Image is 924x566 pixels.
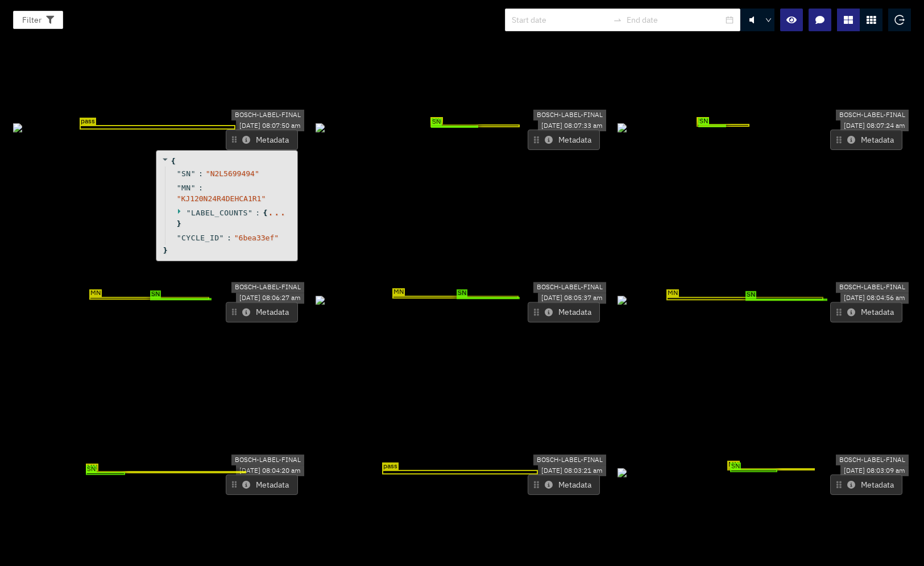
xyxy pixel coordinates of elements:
div: BOSCH-LABEL-FINAL [533,110,606,120]
span: { [171,156,176,167]
button: Metadata [830,302,902,322]
div: [DATE] 08:03:21 am [538,465,606,476]
span: pass [80,118,96,126]
span: swap-right [613,15,622,24]
span: : [198,182,203,193]
div: [DATE] 08:03:09 am [840,465,909,476]
button: Metadata [528,130,600,150]
div: [DATE] 08:07:33 am [538,120,606,131]
input: Start date [512,14,608,26]
span: " [248,209,252,217]
span: " [177,184,181,192]
span: down [765,17,772,24]
button: Metadata [528,475,600,495]
span: MN [430,117,443,125]
span: SN [698,118,709,126]
div: BOSCH-LABEL-FINAL [836,110,909,120]
span: MN [86,464,98,472]
span: : [198,168,203,179]
span: " N2L5699494 " [206,169,259,178]
div: BOSCH-LABEL-FINAL [836,282,909,293]
span: SN [181,168,191,179]
span: " [187,209,191,217]
button: Filter [13,11,63,29]
div: ... [267,209,286,215]
div: BOSCH-LABEL-FINAL [533,282,606,293]
span: MN [666,290,679,298]
span: SN [150,291,161,299]
div: [DATE] 08:05:37 am [538,293,606,303]
div: BOSCH-LABEL-FINAL [533,455,606,465]
span: MN [181,182,191,193]
span: MN [697,117,709,125]
span: { [263,207,268,218]
div: [DATE] 08:07:50 am [236,120,304,131]
span: SN [431,118,442,126]
span: Filter [22,14,42,26]
div: BOSCH-LABEL-FINAL [231,110,304,120]
input: End date [627,14,723,26]
span: " [191,184,196,192]
span: : [255,207,260,218]
button: Metadata [528,302,600,322]
div: BOSCH-LABEL-FINAL [231,455,304,465]
span: " [191,169,196,178]
span: to [613,15,622,24]
div: [DATE] 08:04:20 am [236,465,304,476]
span: LABEL_COUNTS [191,209,248,217]
div: [DATE] 08:06:27 am [236,293,304,303]
span: MN [392,289,405,297]
span: " KJ120N24R4DEHCA1R1 " [177,194,266,203]
button: Metadata [830,130,902,150]
span: SN [86,465,97,473]
div: [DATE] 08:04:56 am [840,293,909,303]
span: pass [382,463,399,471]
div: BOSCH-LABEL-FINAL [231,282,304,293]
span: MN [727,461,740,469]
div: BOSCH-LABEL-FINAL [836,455,909,465]
span: " [177,169,181,178]
button: Metadata [830,475,902,495]
span: SN [457,290,467,298]
span: SN [745,292,756,299]
div: [DATE] 08:07:24 am [840,120,909,131]
span: SN [730,462,741,470]
button: Metadata [226,475,298,495]
button: Metadata [226,302,298,322]
button: Metadata [226,130,298,150]
span: MN [89,289,102,297]
span: logout [894,15,905,25]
